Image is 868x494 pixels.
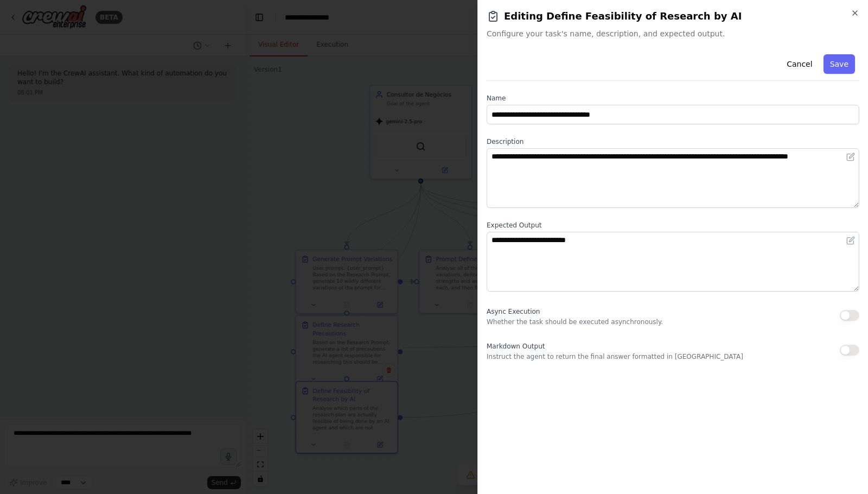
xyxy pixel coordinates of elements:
p: Instruct the agent to return the final answer formatted in [GEOGRAPHIC_DATA] [487,352,743,361]
button: Open in editor [844,150,857,163]
button: Save [824,54,855,74]
button: Cancel [780,54,819,74]
span: Configure your task's name, description, and expected output. [487,28,859,39]
label: Name [487,94,859,103]
h2: Editing Define Feasibility of Research by AI [487,9,859,24]
span: Markdown Output [487,343,545,350]
p: Whether the task should be executed asynchronously. [487,318,663,326]
button: Open in editor [844,234,857,247]
span: Async Execution [487,308,540,315]
label: Description [487,137,859,146]
label: Expected Output [487,221,859,230]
